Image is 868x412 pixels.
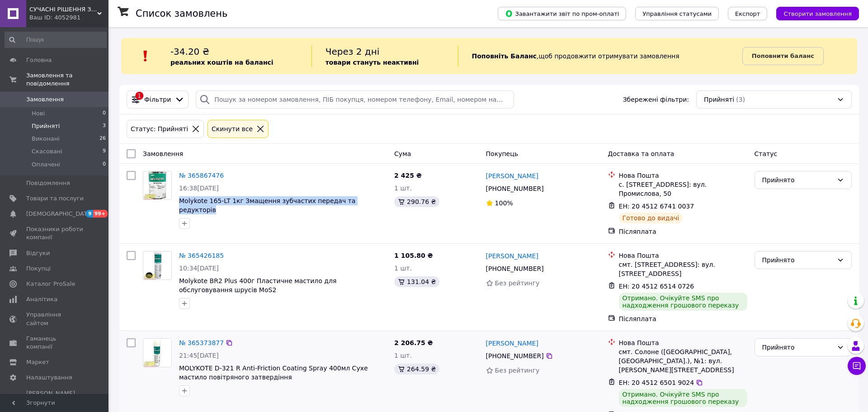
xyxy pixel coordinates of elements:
span: ЕН: 20 4512 6514 0726 [619,283,694,290]
div: , щоб продовжити отримувати замовлення [458,45,742,67]
span: Нові [32,109,45,118]
h1: Список замовлень [136,8,227,19]
span: Замовлення [26,95,64,104]
a: Molykote 165-LT 1кг Змащення зубчастих передач та редукторів [179,197,355,213]
span: Доставка та оплата [608,150,675,157]
b: Поповнити баланс [752,52,814,59]
span: ЕН: 20 4512 6501 9024 [619,379,694,386]
span: Налаштування [26,374,72,382]
a: № 365867476 [179,172,224,179]
img: Фото товару [143,339,171,367]
span: Завантажити звіт по пром-оплаті [505,9,619,18]
span: Управління статусами [642,10,712,17]
span: 1 шт. [394,352,412,359]
span: Повідомлення [26,179,70,187]
span: Гаманець компанії [26,335,84,351]
b: реальних коштів на балансі [170,59,274,66]
span: СУЧАСНІ РІШЕННЯ ЗМАЩЕННЯ [29,5,97,14]
b: Поповніть Баланс [472,52,537,60]
span: 9 [86,210,93,218]
div: Нова Пошта [619,171,747,180]
div: [PHONE_NUMBER] [484,182,546,195]
span: Покупці [26,265,51,273]
a: [PERSON_NAME] [486,251,538,260]
div: Cкинути все [210,124,255,134]
span: 10:34[DATE] [179,265,219,272]
b: товари стануть неактивні [325,59,419,66]
div: Нова Пошта [619,338,747,347]
span: ЕН: 20 4512 6741 0037 [619,203,694,210]
span: [DEMOGRAPHIC_DATA] [26,210,93,218]
div: Отримано. Очікуйте SMS про надходження грошового переказу [619,389,747,407]
a: [PERSON_NAME] [486,339,538,348]
span: 1 шт. [394,185,412,192]
div: смт. [STREET_ADDRESS]: вул. [STREET_ADDRESS] [619,260,747,278]
span: Каталог ProSale [26,280,75,288]
span: Замовлення та повідомлення [26,71,108,88]
span: -34.20 ₴ [170,46,209,57]
span: 2 425 ₴ [394,172,422,179]
div: 290.76 ₴ [394,196,439,207]
div: Готово до видачі [619,213,683,223]
img: :exclamation: [139,49,152,63]
div: с. [STREET_ADDRESS]: вул. Промислова, 50 [619,180,747,198]
span: Аналітика [26,295,57,303]
button: Експорт [728,7,768,20]
a: Molykote BR2 Plus 400г Пластичне мастило для обслуговування шрусів МоS2 [179,277,336,294]
span: 1 шт. [394,265,412,272]
div: Прийнято [762,175,833,185]
span: Покупець [486,150,518,157]
div: Нова Пошта [619,251,747,260]
span: 9 [103,147,106,156]
div: [PHONE_NUMBER] [484,350,546,362]
a: Створити замовлення [767,9,859,17]
img: Фото товару [143,171,171,199]
span: Експорт [735,10,760,17]
input: Пошук за номером замовлення, ПІБ покупця, номером телефону, Email, номером накладної [196,90,514,109]
span: 0 [103,109,106,118]
span: Відгуки [26,249,50,257]
img: Фото товару [143,251,171,279]
input: Пошук [5,32,107,48]
span: Показники роботи компанії [26,225,84,242]
a: MOLYKOTE D-321 R Anti-Friction Coating Spray 400мл Сухе мастило повітряного затвердіння [179,365,368,381]
span: 21:45[DATE] [179,352,219,359]
span: Без рейтингу [495,367,540,374]
button: Чат з покупцем [848,357,866,375]
span: Маркет [26,358,49,366]
span: Товари та послуги [26,194,84,203]
a: Фото товару [143,171,172,200]
span: Створити замовлення [783,10,852,17]
span: Скасовані [32,147,62,156]
span: Виконані [32,135,60,143]
span: Статус [755,150,778,157]
span: Збережені фільтри: [623,95,689,104]
a: № 365426185 [179,252,224,259]
div: Статус: Прийняті [129,124,190,134]
span: Оплачені [32,161,60,169]
span: Через 2 дні [325,46,380,57]
span: 0 [103,161,106,169]
span: Без рейтингу [495,279,540,287]
button: Управління статусами [635,7,719,20]
span: 3 [103,122,106,130]
div: Післяплата [619,314,747,323]
span: Головна [26,56,52,64]
div: Прийнято [762,342,833,352]
span: Cума [394,150,411,157]
div: смт. Солоне ([GEOGRAPHIC_DATA], [GEOGRAPHIC_DATA].), №1: вул. [PERSON_NAME][STREET_ADDRESS] [619,347,747,374]
span: 2 206.75 ₴ [394,339,433,346]
a: Фото товару [143,338,172,367]
a: Поповнити баланс [742,47,824,65]
a: [PERSON_NAME] [486,171,538,180]
button: Створити замовлення [776,7,859,20]
span: 16:38[DATE] [179,185,219,192]
span: (3) [736,96,745,103]
div: Післяплата [619,227,747,236]
div: 264.59 ₴ [394,364,439,374]
div: Прийнято [762,255,833,265]
div: Ваш ID: 4052981 [29,14,108,22]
